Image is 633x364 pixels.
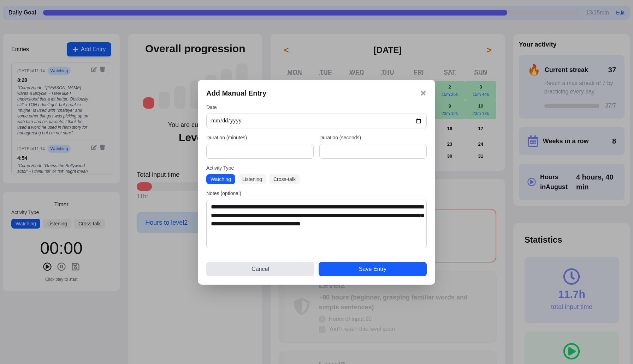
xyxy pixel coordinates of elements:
[206,134,314,141] label: Duration (minutes)
[319,134,427,141] label: Duration (seconds)
[206,104,427,111] label: Date
[206,164,427,171] label: Activity Type
[206,262,314,276] button: Cancel
[319,262,427,276] button: Save Entry
[238,174,266,184] button: Listening
[206,190,427,197] label: Notes (optional)
[206,88,266,98] h3: Add Manual Entry
[206,174,235,184] button: Watching
[269,174,300,184] button: Cross-talk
